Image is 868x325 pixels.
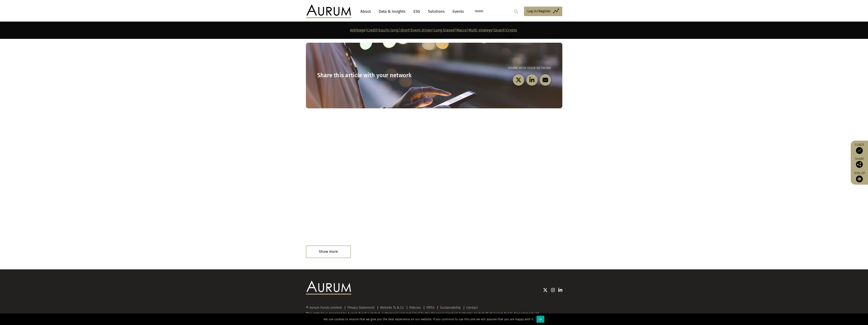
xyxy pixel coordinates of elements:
[494,28,504,32] a: Quant
[306,306,344,309] div: © Aurum Funds Limited
[853,171,866,182] a: Sign up
[543,288,548,292] img: Twitter icon
[529,77,535,83] img: linkedin-black.svg
[856,161,863,168] img: Share this post
[376,7,408,16] a: Data & Insights
[856,147,863,154] img: Access Funds
[317,72,434,79] h3: Share this article with your network
[434,28,455,32] a: Long biased
[536,316,544,323] div: Ok
[542,77,548,83] img: email-black.svg
[558,288,562,292] img: Linkedin icon
[466,305,478,310] a: Contact
[524,7,562,16] a: Log in/Register
[440,305,461,310] a: Sustainability
[306,5,351,18] img: Aurum
[450,7,464,16] a: Events
[527,8,551,14] span: Log in/Register
[506,28,517,32] a: Crypto
[409,305,421,310] a: Policies
[468,28,492,32] a: Multi-strategy
[856,176,863,182] img: Sign up to our newsletter
[426,305,434,310] a: FATCA
[456,28,467,32] a: Macro
[367,28,377,32] a: Credit
[511,7,521,16] input: Submit
[853,157,866,168] div: Share
[516,77,521,83] img: twitter-black.svg
[306,306,562,320] div: This website is operated by Aurum Funds Limited, authorised and regulated by the Financial Conduc...
[853,143,866,154] a: Funds
[358,7,373,16] a: About
[434,65,551,71] p: Share with your network
[426,7,447,16] a: Solutions
[411,7,422,16] a: ESG
[380,305,404,310] a: Website Ts & Cs
[306,281,351,294] img: Aurum Logo
[379,28,409,32] a: Equity long/short
[350,28,365,32] a: Arbitrage
[347,305,374,310] a: Privacy Statement
[551,288,555,292] img: Instagram icon
[350,28,517,32] strong: | | | | | | | |
[411,28,432,32] a: Event driven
